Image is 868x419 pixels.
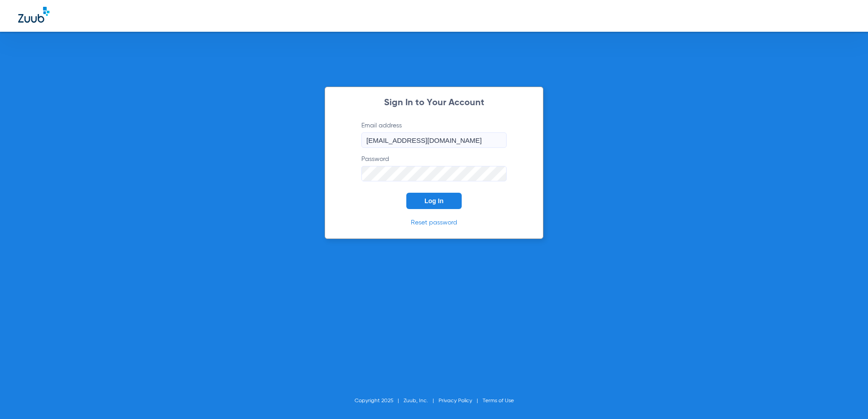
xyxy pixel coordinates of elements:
[348,98,520,107] h2: Sign In to Your Account
[361,155,507,181] label: Password
[355,396,404,405] li: Copyright 2025
[411,219,457,226] a: Reset password
[439,398,472,404] a: Privacy Policy
[424,197,444,205] span: Log In
[823,375,868,419] iframe: Chat Widget
[404,396,439,405] li: Zuub, Inc.
[361,132,507,148] input: Email address
[483,398,514,404] a: Terms of Use
[406,193,462,209] button: Log In
[361,166,507,181] input: Password
[18,7,49,23] img: Zuub Logo
[361,121,507,148] label: Email address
